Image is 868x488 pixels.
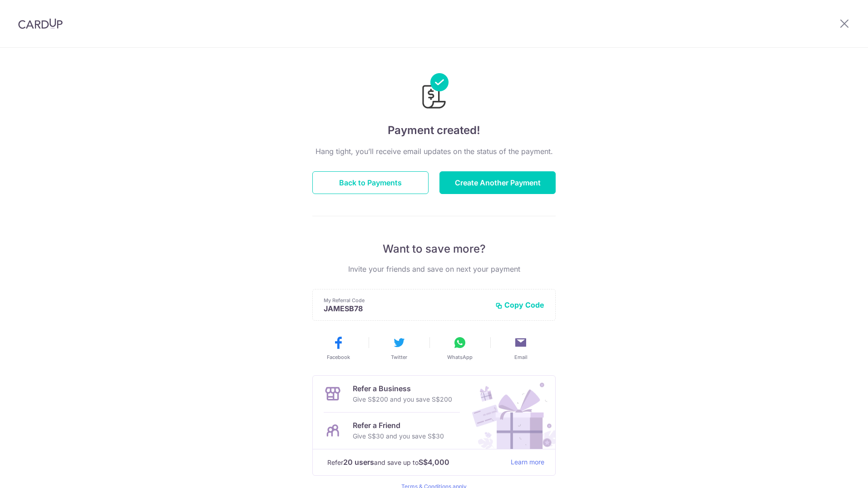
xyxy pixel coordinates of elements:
[514,354,528,361] span: Email
[353,383,452,394] p: Refer a Business
[447,354,473,361] span: WhatsApp
[312,122,556,139] h4: Payment created!
[312,242,556,256] p: Want to save more?
[311,335,365,361] button: Facebook
[312,146,556,157] p: Hang tight, you’ll receive email updates on the status of the payment.
[439,171,556,194] button: Create Another Payment
[327,354,350,361] span: Facebook
[511,457,544,468] a: Learn more
[324,304,488,313] p: JAMESB78
[327,457,503,468] p: Refer and save up to
[419,73,449,111] img: Payments
[312,264,556,274] p: Invite your friends and save on next your payment
[433,335,487,361] button: WhatsApp
[372,335,426,361] button: Twitter
[312,171,429,194] button: Back to Payments
[419,457,449,468] strong: S$4,000
[495,300,544,309] button: Copy Code
[18,18,63,29] img: CardUp
[391,354,407,361] span: Twitter
[353,431,444,442] p: Give S$30 and you save S$30
[324,297,488,304] p: My Referral Code
[494,335,547,361] button: Email
[343,457,374,468] strong: 20 users
[353,420,444,431] p: Refer a Friend
[353,394,452,405] p: Give S$200 and you save S$200
[464,376,555,449] img: Refer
